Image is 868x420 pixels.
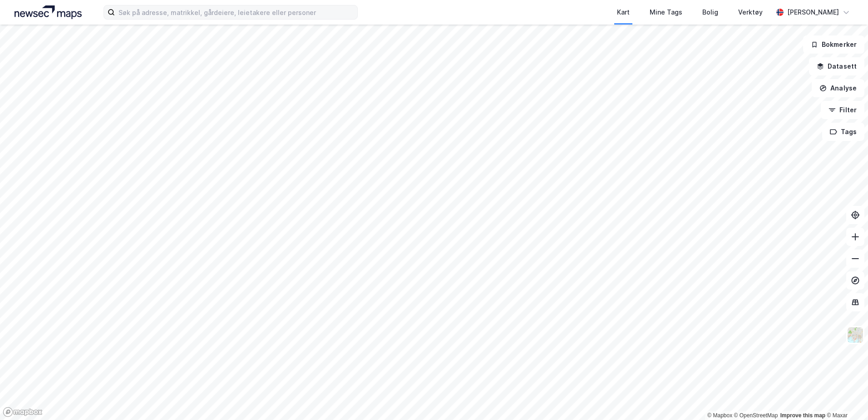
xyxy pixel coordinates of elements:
button: Tags [822,123,864,141]
a: Mapbox [707,412,732,419]
iframe: Chat Widget [823,376,868,420]
a: Mapbox homepage [3,407,43,417]
div: Bolig [702,7,718,18]
img: Z [847,326,864,344]
button: Analyse [812,79,864,97]
div: Verktøy [738,7,763,18]
button: Bokmerker [803,35,864,54]
a: Improve this map [780,412,825,419]
button: Datasett [809,57,864,75]
div: Kontrollprogram for chat [823,376,868,420]
button: Filter [821,101,864,119]
div: [PERSON_NAME] [787,7,839,18]
div: Mine Tags [650,7,682,18]
a: OpenStreetMap [734,412,778,419]
input: Søk på adresse, matrikkel, gårdeiere, leietakere eller personer [115,5,357,19]
div: Kart [617,7,630,18]
img: logo.a4113a55bc3d86da70a041830d287a7e.svg [15,5,82,19]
